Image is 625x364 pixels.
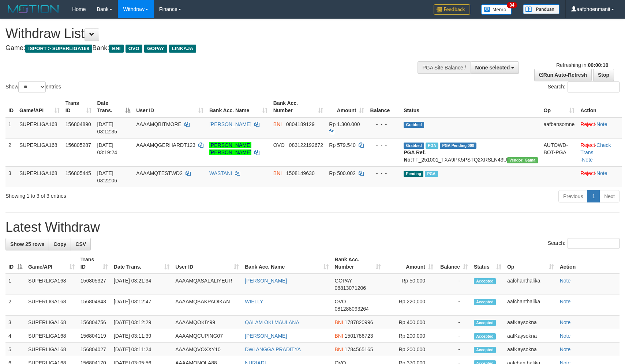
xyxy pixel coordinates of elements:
[245,346,301,352] a: DWI ANGGA PRADITYA
[334,285,366,291] span: Copy 08813071206 to clipboard
[481,4,512,15] img: Button%20Memo.svg
[475,65,510,71] span: None selected
[560,278,571,284] a: Note
[560,299,571,304] a: Note
[568,238,620,249] input: Search:
[172,329,242,343] td: AAAAMQCUPING07
[556,62,608,68] span: Refreshing in:
[384,253,436,274] th: Amount: activate to sort column ascending
[172,253,242,274] th: User ID: activate to sort column ascending
[370,170,398,177] div: - - -
[16,166,63,187] td: SUPERLIGA168
[16,117,63,139] td: SUPERLIGA168
[25,316,78,329] td: SUPERLIGA168
[25,45,92,53] span: ISPORT > SUPERLIGA168
[507,2,517,8] span: 34
[345,346,373,352] span: Copy 1784565165 to clipboard
[474,333,496,340] span: Accepted
[541,96,578,117] th: Op: activate to sort column ascending
[63,96,94,117] th: Trans ID: activate to sort column ascending
[401,96,540,117] th: Status
[548,81,620,92] label: Search:
[580,142,595,148] a: Reject
[345,319,373,325] span: Copy 1787820996 to clipboard
[16,138,63,166] td: SUPERLIGA168
[111,274,172,295] td: [DATE] 03:21:34
[404,143,424,149] span: Grabbed
[474,347,496,353] span: Accepted
[504,329,557,343] td: aafKaysokna
[245,299,263,304] a: WIELLY
[334,306,368,312] span: Copy 081288093264 to clipboard
[5,4,61,15] img: MOTION_logo.png
[97,170,117,183] span: [DATE] 03:22:06
[334,319,343,325] span: BNI
[66,170,91,176] span: 156805445
[326,96,367,117] th: Amount: activate to sort column ascending
[273,121,282,127] span: BNI
[25,343,78,356] td: SUPERLIGA168
[18,81,46,92] select: Showentries
[580,142,611,155] a: Check Trans
[504,316,557,329] td: aafKaysokna
[126,45,142,53] span: OVO
[172,316,242,329] td: AAAAMQOKIY99
[384,329,436,343] td: Rp 200,000
[384,295,436,316] td: Rp 220,000
[111,253,172,274] th: Date Trans.: activate to sort column ascending
[599,190,620,202] a: Next
[111,316,172,329] td: [DATE] 03:12:29
[245,278,287,284] a: [PERSON_NAME]
[5,81,61,92] label: Show entries
[436,343,471,356] td: -
[133,96,206,117] th: User ID: activate to sort column ascending
[5,45,409,52] h4: Game: Bank:
[557,253,620,274] th: Action
[329,142,355,148] span: Rp 579.540
[329,170,355,176] span: Rp 500.002
[436,253,471,274] th: Balance: activate to sort column ascending
[504,343,557,356] td: aafKaysokna
[384,316,436,329] td: Rp 400,000
[25,295,78,316] td: SUPERLIGA168
[66,121,91,127] span: 156804890
[245,319,299,325] a: QALAM OKI MAULANA
[370,121,398,128] div: - - -
[25,274,78,295] td: SUPERLIGA168
[436,274,471,295] td: -
[136,121,181,127] span: AAAAMQBITMORE
[78,343,111,356] td: 156804027
[5,96,16,117] th: ID
[242,253,332,274] th: Bank Acc. Name: activate to sort column ascending
[334,278,352,284] span: GOPAY
[78,316,111,329] td: 156804756
[558,190,588,202] a: Previous
[66,142,91,148] span: 156805287
[541,138,578,166] td: AUTOWD-BOT-PGA
[209,170,232,176] a: WASTANI
[436,295,471,316] td: -
[345,333,373,339] span: Copy 1501786723 to clipboard
[109,45,123,53] span: BNI
[245,333,287,339] a: [PERSON_NAME]
[507,157,538,163] span: Vendor URL: https://trx31.1velocity.biz
[404,122,424,128] span: Grabbed
[5,316,25,329] td: 3
[577,96,622,117] th: Action
[587,190,600,202] a: 1
[97,142,117,155] span: [DATE] 03:19:24
[53,241,66,247] span: Copy
[593,69,614,81] a: Stop
[418,61,470,74] div: PGA Site Balance /
[568,81,620,92] input: Search:
[560,333,571,339] a: Note
[25,253,78,274] th: Game/API: activate to sort column ascending
[384,274,436,295] td: Rp 50,000
[273,170,282,176] span: BNI
[273,142,285,148] span: OVO
[370,141,398,149] div: - - -
[384,343,436,356] td: Rp 200,000
[367,96,401,117] th: Balance
[286,121,315,127] span: Copy 0804189129 to clipboard
[596,121,607,127] a: Note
